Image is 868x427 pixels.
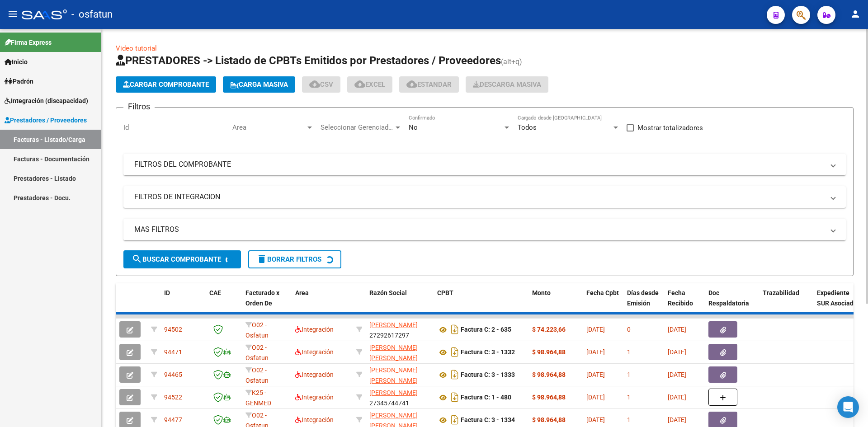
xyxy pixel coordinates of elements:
button: Descarga Masiva [466,76,548,93]
span: Integración [295,326,334,333]
strong: $ 98.964,88 [532,416,566,423]
datatable-header-cell: Trazabilidad [759,283,813,323]
span: Area [232,123,306,131]
span: [PERSON_NAME] [369,389,418,396]
span: Razón Social [369,289,407,296]
datatable-header-cell: Doc Respaldatoria [705,283,759,323]
span: [DATE] [668,416,686,423]
datatable-header-cell: Facturado x Orden De [242,283,292,323]
datatable-header-cell: CAE [206,283,242,323]
datatable-header-cell: CPBT [434,283,528,323]
button: Cargar Comprobante [116,76,216,93]
span: CSV [309,80,333,89]
span: Prestadores / Proveedores [5,115,87,125]
strong: Factura C: 2 - 635 [461,326,511,333]
span: [DATE] [668,348,686,356]
span: 94477 [164,416,182,423]
span: Borrar Filtros [256,255,321,263]
strong: $ 98.964,88 [532,371,566,378]
mat-panel-title: MAS FILTROS [134,225,824,235]
span: 1 [627,394,631,401]
strong: Factura C: 3 - 1334 [461,417,515,424]
mat-icon: menu [7,9,18,19]
span: Fecha Recibido [668,289,693,307]
span: 94465 [164,371,182,378]
span: (alt+q) [501,57,522,66]
strong: Factura C: 3 - 1333 [461,371,515,379]
span: 94502 [164,326,182,333]
span: [DATE] [586,371,605,378]
span: EXCEL [354,80,385,89]
mat-panel-title: FILTROS DE INTEGRACION [134,192,824,202]
span: 1 [627,348,631,356]
span: Seleccionar Gerenciador [321,123,394,131]
span: Todos [518,123,537,131]
mat-icon: delete [256,253,267,264]
mat-icon: person [850,9,861,19]
span: No [409,123,418,131]
div: 27328348875 [369,365,430,384]
span: 94471 [164,348,182,356]
span: 1 [627,416,631,423]
span: [DATE] [586,326,605,333]
span: [DATE] [668,326,686,333]
span: Padrón [5,76,33,86]
mat-icon: cloud_download [406,79,417,89]
span: Días desde Emisión [627,289,659,307]
i: Descargar documento [449,367,461,382]
span: Firma Express [5,38,52,47]
span: Cargar Comprobante [123,80,209,89]
div: 27328348875 [369,343,430,361]
span: CPBT [437,289,453,296]
datatable-header-cell: Expediente SUR Asociado [813,283,863,323]
div: Open Intercom Messenger [837,396,859,418]
span: [DATE] [586,348,605,356]
span: [PERSON_NAME] [PERSON_NAME] [369,344,418,361]
span: [PERSON_NAME] [369,321,418,328]
span: 94522 [164,394,182,401]
mat-panel-title: FILTROS DEL COMPROBANTE [134,160,824,169]
span: Area [295,289,309,296]
span: [DATE] [668,394,686,401]
span: Carga Masiva [230,80,288,89]
span: Fecha Cpbt [586,289,619,296]
span: Estandar [406,80,452,89]
span: Inicio [5,57,28,67]
strong: $ 74.223,66 [532,326,566,333]
strong: $ 98.964,88 [532,394,566,401]
span: [DATE] [586,394,605,401]
strong: Factura C: 3 - 1332 [461,349,515,356]
span: Integración [295,371,334,378]
span: Descarga Masiva [473,80,541,89]
datatable-header-cell: Razón Social [366,283,434,323]
app-download-masive: Descarga masiva de comprobantes (adjuntos) [466,76,548,93]
span: Doc Respaldatoria [708,289,749,307]
span: PRESTADORES -> Listado de CPBTs Emitidos por Prestadores / Proveedores [116,54,501,67]
span: K25 - GENMED [245,389,271,407]
mat-expansion-panel-header: MAS FILTROS [123,219,846,240]
div: 27292617297 [369,320,430,339]
mat-expansion-panel-header: FILTROS DEL COMPROBANTE [123,154,846,175]
span: Expediente SUR Asociado [817,289,857,307]
mat-expansion-panel-header: FILTROS DE INTEGRACION [123,186,846,208]
span: Integración [295,348,334,356]
mat-icon: search [132,253,142,264]
span: 1 [627,371,631,378]
span: CAE [209,289,221,296]
button: EXCEL [347,76,392,93]
span: Mostrar totalizadores [637,122,703,133]
span: O02 - Osfatun Propio [245,366,269,394]
span: Trazabilidad [763,289,799,296]
span: ID [164,289,170,296]
datatable-header-cell: ID [160,283,206,323]
i: Descargar documento [449,322,461,337]
h3: Filtros [123,100,155,113]
button: Borrar Filtros [248,250,341,268]
div: 27345744741 [369,388,430,407]
span: - osfatun [71,5,113,24]
i: Descargar documento [449,390,461,404]
datatable-header-cell: Monto [528,283,583,323]
span: [DATE] [668,371,686,378]
span: Monto [532,289,551,296]
span: [PERSON_NAME] [PERSON_NAME] [369,366,418,384]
